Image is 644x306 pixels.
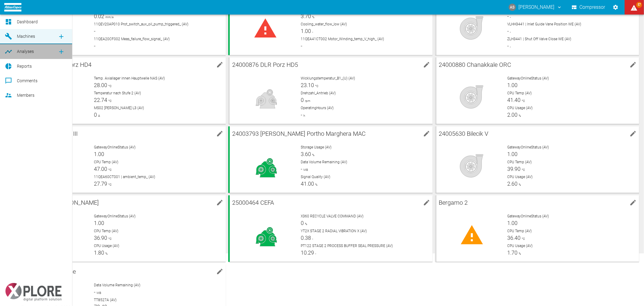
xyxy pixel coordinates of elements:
a: 24005637 [PERSON_NAME]edit machineGatewayOnlineStatus (AV)1.00CPU Temp (AV)36.90°CCPU Usage (AV)1... [22,195,226,262]
button: edit machine [421,197,433,209]
span: - [94,28,95,34]
span: CPU Usage (AV) [507,106,533,110]
span: % [311,153,314,157]
span: % [104,252,107,255]
span: % [314,183,317,186]
button: Settings [610,2,621,13]
button: edit machine [421,128,433,140]
span: VLHH3441 | Inlet Guide Vane Position WE (AV) [507,22,581,26]
span: rpm [304,99,310,103]
span: MB [95,291,101,295]
span: - [94,43,95,49]
span: GatewayOnlineStatus (AV) [507,76,549,80]
span: Reports [17,64,32,69]
button: edit machine [627,128,639,140]
span: 28.00 [94,82,107,88]
span: CPU Temp (AV) [507,229,532,233]
a: new /machines [55,31,67,43]
span: 1.00 [301,28,311,34]
span: Data Volume Remaining (AV) [94,283,140,287]
span: CPU Temp (AV) [94,160,118,164]
span: 47.00 [94,166,107,172]
span: 0 [301,220,304,226]
span: % [304,222,307,226]
span: °C [521,99,525,103]
span: 36.90 [94,235,107,241]
button: edit machine [627,59,639,71]
span: 24003788 Geleen III [26,129,214,138]
span: °C [107,237,112,240]
span: 1.00 [94,151,104,157]
button: edit machine [214,197,226,209]
span: - [509,15,511,19]
span: 10.29 [301,249,314,256]
span: OperatingHours (AV) [301,106,334,110]
span: 1.80 [94,249,104,256]
span: Analyses [17,49,34,54]
span: 1.00 [507,151,517,157]
img: logo [4,3,21,11]
span: 1.70 [507,249,517,256]
span: % [517,114,521,117]
span: - [311,30,313,34]
span: - [507,28,509,34]
span: 39.90 [507,166,521,172]
a: 24000876 DLR Porz HD4edit machineTemp. Axiallager innen Hauptwelle NAS (AV)28.00°CTemperatur nach... [22,57,226,124]
span: % [311,15,314,19]
span: CPU Usage (AV) [507,244,533,248]
span: 11QEA60CT001 | ambient_temp_ (AV) [94,175,155,179]
a: 24003788 Geleen IIIedit machineGatewayOnlineStatus (AV)1.00CPU Temp (AV)47.00°C11QEA60CT001 | amb... [22,126,226,193]
span: 1.00 [94,220,104,226]
span: 24000876 DLR Porz HD5 [232,60,420,70]
span: GatewayOnlineStatus (AV) [94,214,136,218]
div: AS [509,4,516,11]
span: 36.40 [507,235,521,241]
span: 2.00 [507,112,517,118]
span: 1.00 [507,82,517,88]
a: new /analyses/list/0 [55,46,67,58]
a: 24003793 [PERSON_NAME] Portho Marghera MACedit machineStorage Usage (AV)3.60%Data Volume Remainin... [228,126,432,193]
span: CPU Temp (AV) [507,160,532,164]
span: °C [107,168,112,171]
span: 27.79 [94,181,107,187]
span: 24005630 Bilecik V [439,129,627,138]
span: - [507,43,509,49]
span: 24000880 Chanakkale ORC [439,60,627,70]
span: ZLH3441 | Shut Off Valve Close WE (AV) [507,37,571,41]
span: - [311,237,313,240]
span: % [517,252,521,255]
span: powered by [7,275,28,281]
span: CPU Usage (AV) [94,244,119,248]
span: MB [302,168,308,171]
span: 2.60 [507,181,517,187]
button: edit machine [421,59,433,71]
span: A [97,114,100,117]
a: 24005630 Bilecik Vedit machineGatewayOnlineStatus (AV)1.00CPU Temp (AV)39.90°CCPU Usage (AV)2.60% [435,126,639,193]
span: 22.74 [94,97,107,103]
span: Comments [17,78,37,83]
span: - [509,30,511,34]
span: - [94,289,95,295]
span: °C [107,183,112,186]
span: 11QEA41CT002 Motor_Winding_temp_V_high_ (AV) [301,37,384,41]
span: h [302,114,305,117]
button: edit machine [214,59,226,71]
button: Compressor [571,2,607,13]
span: CPU Temp (AV) [507,91,532,95]
span: 23.10 [301,82,314,88]
span: 11QEV20AP010 Prot_switch_aux_oil_pump_triggered_ (AV) [94,22,188,26]
span: OPC UA Testdevice [26,267,214,276]
span: Bergamo 2 [439,198,627,207]
span: Temp. Axiallager innen Hauptwelle NAS (AV) [94,76,165,80]
button: edit machine [214,265,226,278]
span: CPU Temp (AV) [94,229,118,233]
span: °C [521,237,525,240]
a: 24000876 DLR Porz HD5edit machineWicklungstemperatur_B1_(U) (AV)23.10°CDrehzahl_Antrieb (AV)0rpmO... [228,57,432,124]
span: - [301,166,302,172]
span: 3.60 [301,151,311,157]
a: 25000464 CEFAedit machineX360 RECYCLE VALVE COMMAND (AV)0%YT2X STAGE 2 RADIAL VIBRATION X (AV)0.3... [228,195,432,262]
span: 57 [636,2,642,8]
span: Storage Usage (AV) [301,145,332,149]
button: edit machine [627,197,639,209]
span: Dashboard [17,19,38,24]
